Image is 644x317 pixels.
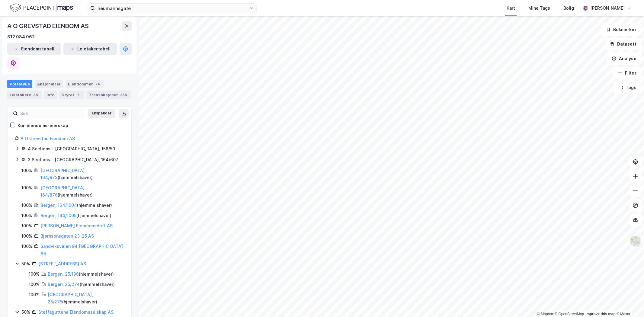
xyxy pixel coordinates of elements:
[38,261,86,266] a: [STREET_ADDRESS] AS
[35,80,63,88] div: Aksjonærer
[18,122,68,129] div: Kun eiendoms-eierskap
[21,202,32,209] div: 100%
[21,212,32,219] div: 100%
[38,309,114,315] a: Steffaguttene Eiendomsselskap AS
[605,38,642,50] button: Datasett
[88,109,115,118] button: Ekspander
[21,260,30,267] div: 50%
[21,222,32,229] div: 100%
[21,309,30,316] div: 50%
[29,271,40,278] div: 100%
[40,213,76,218] a: Bergen, 164/1005
[48,271,79,277] a: Bergen, 25/196
[7,80,32,88] div: Portefølje
[63,43,117,55] button: Leietakertabell
[119,92,128,98] div: 336
[40,184,124,199] div: ( hjemmelshaver )
[21,184,32,191] div: 100%
[28,156,118,163] div: 3 Sections - [GEOGRAPHIC_DATA], 164/607
[40,223,113,228] a: [PERSON_NAME] Eiendomsdrift AS
[21,243,32,250] div: 100%
[29,291,40,298] div: 100%
[563,5,574,12] div: Bolig
[555,312,584,316] a: OpenStreetMap
[75,92,82,98] div: 7
[29,281,40,288] div: 100%
[95,4,249,13] input: Søk på adresse, matrikkel, gårdeiere, leietakere eller personer
[28,145,115,152] div: 4 Sections - [GEOGRAPHIC_DATA], 158/50
[18,109,84,118] input: Søk
[21,136,75,141] a: A O Grevstad Eiendom AS
[48,271,114,278] div: ( hjemmelshaver )
[21,167,32,174] div: 100%
[528,5,550,12] div: Mine Tags
[48,291,124,306] div: ( hjemmelshaver )
[7,43,61,55] button: Eiendomstabell
[48,282,80,287] a: Bergen, 25/274
[48,292,93,304] a: [GEOGRAPHIC_DATA], 25/275
[86,91,131,99] div: Transaksjoner
[40,202,112,209] div: ( hjemmelshaver )
[507,5,515,12] div: Kart
[32,92,39,98] div: 34
[40,203,77,208] a: Bergen, 164/1004
[614,288,644,317] div: Kontrollprogram for chat
[59,91,84,99] div: Styret
[607,53,642,65] button: Analyse
[590,5,625,12] div: [PERSON_NAME]
[21,232,32,240] div: 100%
[94,81,101,87] div: 24
[614,288,644,317] iframe: Chat Widget
[537,312,554,316] a: Mapbox
[40,167,124,181] div: ( hjemmelshaver )
[630,236,641,247] img: Z
[7,21,90,31] div: A O GREVSTAD EIENDOM AS
[614,82,642,94] button: Tags
[10,3,73,13] img: logo.f888ab2527a4732fd821a326f86c7f29.svg
[40,168,86,180] a: [GEOGRAPHIC_DATA], 164/873
[7,91,42,99] div: Leietakere
[40,212,111,219] div: ( hjemmelshaver )
[44,91,57,99] div: Info
[586,312,616,316] a: Improve this map
[40,244,123,256] a: Sandviksveien 94 [GEOGRAPHIC_DATA] AS
[613,67,642,79] button: Filter
[48,281,115,288] div: ( hjemmelshaver )
[7,33,35,40] div: 812 084 062
[40,233,94,239] a: Bjørnsonsgaten 23-25 AS
[66,80,104,88] div: Eiendommer
[601,24,642,36] button: Bokmerker
[40,185,86,197] a: [GEOGRAPHIC_DATA], 164/876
